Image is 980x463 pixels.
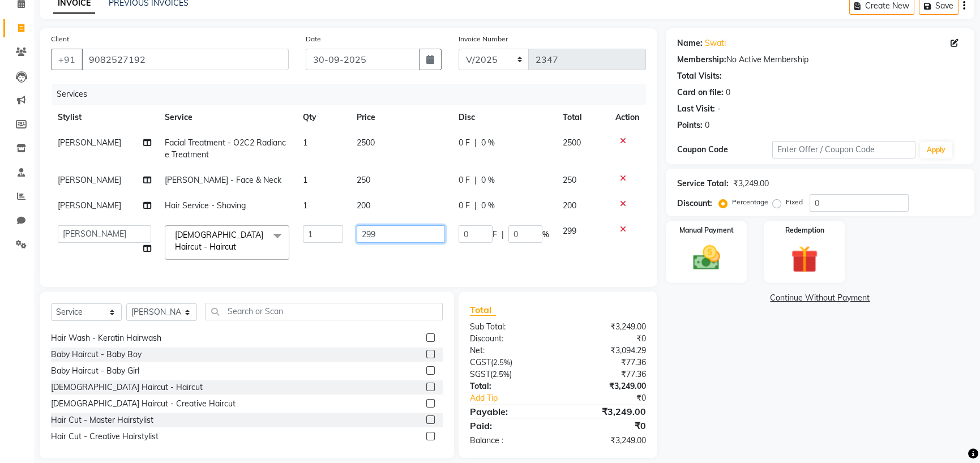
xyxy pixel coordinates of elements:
[558,405,654,418] div: ₹3,249.00
[558,419,654,432] div: ₹0
[677,178,729,190] div: Service Total:
[461,419,558,432] div: Paid:
[558,357,654,368] div: ₹77.36
[51,332,161,344] div: Hair Wash - Keratin Hairwash
[493,229,497,241] span: F
[52,84,654,105] div: Services
[493,370,510,379] span: 2.5%
[461,380,558,392] div: Total:
[296,105,350,130] th: Qty
[556,105,609,130] th: Total
[677,119,703,131] div: Points:
[459,174,470,186] span: 0 F
[542,229,549,241] span: %
[574,392,654,404] div: ₹0
[51,34,69,44] label: Client
[677,198,712,209] div: Discount:
[726,87,730,98] div: 0
[175,230,263,252] span: [DEMOGRAPHIC_DATA] Haircut - Haircut
[677,37,703,49] div: Name:
[782,242,827,276] img: _gift.svg
[58,200,121,211] span: [PERSON_NAME]
[474,174,477,186] span: |
[357,200,370,211] span: 200
[732,197,768,207] label: Percentage
[772,141,915,158] input: Enter Offer / Coupon Code
[461,321,558,333] div: Sub Total:
[51,398,236,410] div: [DEMOGRAPHIC_DATA] Haircut - Creative Haircut
[303,175,307,185] span: 1
[51,414,153,426] div: Hair Cut - Master Hairstylist
[461,357,558,368] div: ( )
[668,292,972,304] a: Continue Without Payment
[558,345,654,357] div: ₹3,094.29
[717,103,721,115] div: -
[493,358,510,367] span: 2.5%
[558,368,654,380] div: ₹77.36
[470,304,496,316] span: Total
[51,105,158,130] th: Stylist
[461,345,558,357] div: Net:
[452,105,556,130] th: Disc
[677,70,722,82] div: Total Visits:
[558,321,654,333] div: ₹3,249.00
[705,37,726,49] a: Swati
[785,225,824,235] label: Redemption
[51,349,142,361] div: Baby Haircut - Baby Boy
[82,49,289,70] input: Search by Name/Mobile/Email/Code
[51,365,139,377] div: Baby Haircut - Baby Girl
[558,333,654,345] div: ₹0
[563,226,576,236] span: 299
[481,137,495,149] span: 0 %
[461,368,558,380] div: ( )
[51,49,83,70] button: +91
[165,175,281,185] span: [PERSON_NAME] - Face & Neck
[677,87,724,98] div: Card on file:
[705,119,709,131] div: 0
[920,142,952,158] button: Apply
[677,54,963,66] div: No Active Membership
[677,144,772,156] div: Coupon Code
[306,34,321,44] label: Date
[58,138,121,148] span: [PERSON_NAME]
[165,200,246,211] span: Hair Service - Shaving
[563,138,581,148] span: 2500
[563,200,576,211] span: 200
[158,105,296,130] th: Service
[350,105,452,130] th: Price
[474,200,477,212] span: |
[474,137,477,149] span: |
[679,225,734,235] label: Manual Payment
[470,369,490,379] span: SGST
[303,200,307,211] span: 1
[563,175,576,185] span: 250
[461,405,558,418] div: Payable:
[558,380,654,392] div: ₹3,249.00
[459,200,470,212] span: 0 F
[481,200,495,212] span: 0 %
[684,242,729,273] img: _cash.svg
[51,431,159,443] div: Hair Cut - Creative Hairstylist
[461,435,558,447] div: Balance :
[558,435,654,447] div: ₹3,249.00
[206,303,443,320] input: Search or Scan
[677,103,715,115] div: Last Visit:
[502,229,504,241] span: |
[786,197,803,207] label: Fixed
[481,174,495,186] span: 0 %
[461,333,558,345] div: Discount:
[357,175,370,185] span: 250
[459,34,508,44] label: Invoice Number
[459,137,470,149] span: 0 F
[609,105,646,130] th: Action
[733,178,769,190] div: ₹3,249.00
[677,54,726,66] div: Membership:
[303,138,307,148] span: 1
[470,357,491,367] span: CGST
[461,392,574,404] a: Add Tip
[51,381,203,393] div: [DEMOGRAPHIC_DATA] Haircut - Haircut
[236,242,241,252] a: x
[357,138,375,148] span: 2500
[58,175,121,185] span: [PERSON_NAME]
[165,138,286,160] span: Facial Treatment - O2C2 Radiance Treatment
